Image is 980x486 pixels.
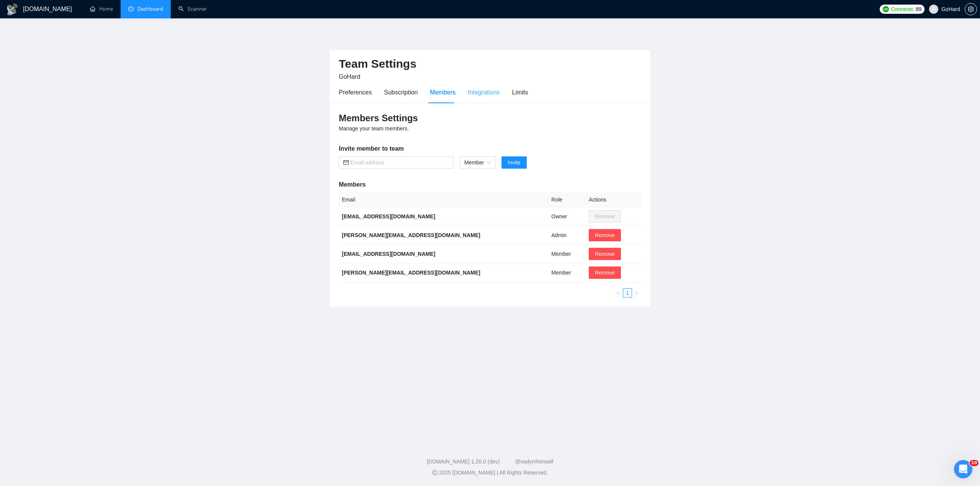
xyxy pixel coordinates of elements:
[339,180,641,189] h5: Members
[128,6,163,12] a: dashboardDashboard
[548,245,586,263] td: Member
[614,288,623,297] li: Previous Page
[342,232,480,238] b: [PERSON_NAME][EMAIL_ADDRESS][DOMAIN_NAME]
[339,125,409,132] span: Manage your team members.
[623,289,632,297] a: 1
[883,6,889,12] img: upwork-logo.png
[548,263,586,282] td: Member
[430,88,456,97] div: Members
[339,144,641,153] h5: Invite member to team
[589,267,621,279] button: Remove
[339,88,372,97] div: Preferences
[623,288,632,297] li: 1
[339,73,360,80] span: GoHard
[512,88,528,97] div: Limits
[342,270,480,276] b: [PERSON_NAME][EMAIL_ADDRESS][DOMAIN_NAME]
[6,469,974,477] div: 2025 [DOMAIN_NAME] | All Rights Reserved.
[595,231,615,239] span: Remove
[342,251,435,257] b: ​[EMAIL_ADDRESS][DOMAIN_NAME]
[427,458,500,465] a: [DOMAIN_NAME] 1.26.0 (dev)
[339,56,641,72] h2: Team Settings
[342,213,435,219] b: [EMAIL_ADDRESS][DOMAIN_NAME]
[965,6,977,12] a: setting
[548,226,586,245] td: Admin
[916,5,921,13] span: 89
[350,158,449,167] input: Email address
[634,291,639,296] span: right
[508,158,520,167] span: Invite
[595,268,615,277] span: Remove
[501,156,526,169] button: Invite
[954,460,972,478] iframe: Intercom live chat
[891,5,914,13] span: Connects:
[595,250,615,258] span: Remove
[589,229,621,241] button: Remove
[384,88,418,97] div: Subscription
[586,192,641,207] th: Actions
[178,6,207,12] a: searchScanner
[931,7,936,12] span: user
[589,248,621,260] button: Remove
[614,288,623,297] button: left
[616,291,621,296] span: left
[548,192,586,207] th: Role
[965,3,977,15] button: setting
[343,160,349,165] span: mail
[468,88,500,97] div: Integrations
[632,288,641,297] li: Next Page
[339,112,641,124] h3: Members Settings
[548,207,586,226] td: Owner
[6,3,18,16] img: logo
[464,157,491,168] span: Member
[432,470,438,475] span: copyright
[632,288,641,297] button: right
[970,460,978,466] span: 10
[339,192,548,207] th: Email
[90,6,113,12] a: homeHome
[515,458,553,465] a: @vadymhimself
